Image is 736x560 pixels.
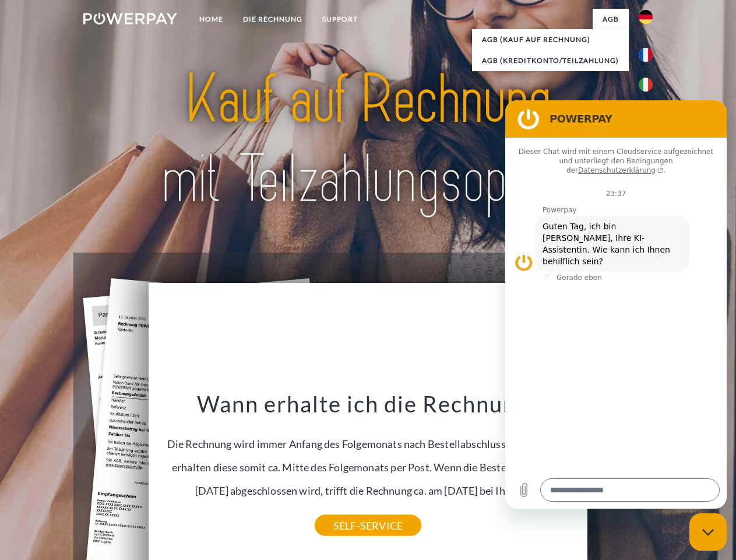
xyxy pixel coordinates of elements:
[689,513,727,551] iframe: Schaltfläche zum Öffnen des Messaging-Fensters; Konversation läuft
[505,100,727,509] iframe: Messaging-Fenster
[639,48,653,62] img: fr
[111,56,625,223] img: title-powerpay_de.svg
[472,50,629,71] a: AGB (Kreditkonto/Teilzahlung)
[312,9,368,30] a: SUPPORT
[593,9,629,30] a: agb
[315,515,421,536] a: SELF-SERVICE
[639,10,653,24] img: de
[639,78,653,92] img: it
[83,13,177,24] img: logo-powerpay-white.svg
[156,390,581,418] h3: Wann erhalte ich die Rechnung?
[233,9,312,30] a: DIE RECHNUNG
[156,390,581,526] div: Die Rechnung wird immer Anfang des Folgemonats nach Bestellabschluss generiert. Sie erhalten dies...
[189,9,233,30] a: Home
[472,29,629,50] a: AGB (Kauf auf Rechnung)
